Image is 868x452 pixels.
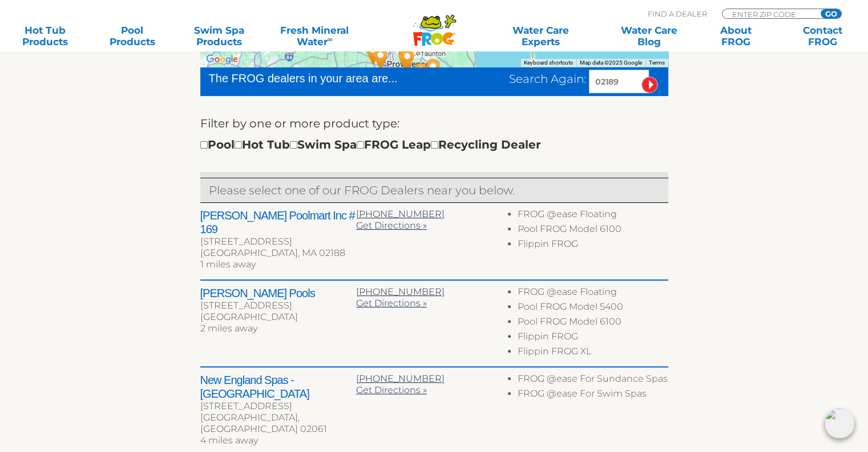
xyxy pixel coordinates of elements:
[11,25,79,47] a: Hot TubProducts
[509,72,586,86] span: Search Again:
[356,220,427,231] a: Get Directions »
[98,25,165,47] a: PoolProducts
[408,58,434,89] div: Hearthside Fireplace & Patio - Westport - 40 miles away.
[615,25,683,47] a: Water CareBlog
[368,43,394,74] div: The Pool Source - 42 miles away.
[209,181,660,199] p: Please select one of our FROG Dealers near you below.
[641,77,658,93] input: Submit
[200,311,356,323] div: [GEOGRAPHIC_DATA]
[789,25,857,47] a: ContactFROG
[200,300,356,311] div: [STREET_ADDRESS]
[821,9,841,18] input: GO
[518,286,668,301] li: FROG @ease Floating
[200,323,257,334] span: 2 miles away
[200,236,356,247] div: [STREET_ADDRESS]
[200,259,256,270] span: 1 miles away
[524,59,573,67] button: Keyboard shortcuts
[185,25,253,47] a: Swim SpaProducts
[518,223,668,238] li: Pool FROG Model 6100
[356,286,445,297] a: [PHONE_NUMBER]
[518,388,668,403] li: FROG @ease For Swim Spas
[648,9,707,19] p: Find A Dealer
[518,331,668,346] li: Flippin FROG
[356,209,445,219] a: [PHONE_NUMBER]
[518,301,668,316] li: Pool FROG Model 5400
[200,247,356,259] div: [GEOGRAPHIC_DATA], MA 02188
[580,59,642,66] span: Map data ©2025 Google
[200,412,356,435] div: [GEOGRAPHIC_DATA], [GEOGRAPHIC_DATA] 02061
[702,25,769,47] a: AboutFROG
[394,45,421,75] div: Cut Price Pools / Sun & Fun - 35 miles away.
[200,114,399,133] label: Filter by one or more product type:
[486,25,596,47] a: Water CareExperts
[518,238,668,253] li: Flippin FROG
[200,135,541,154] div: Pool Hot Tub Swim Spa FROG Leap Recycling Dealer
[518,209,668,223] li: FROG @ease Floating
[649,59,665,66] a: Terms (opens in new tab)
[200,286,356,300] h2: [PERSON_NAME] Pools
[209,70,439,87] div: The FROG dealers in your area are...
[393,44,419,75] div: Dynasty Pools & Spa - 35 miles away.
[272,25,357,47] a: Fresh MineralWater∞
[356,298,427,309] a: Get Directions »
[731,9,808,19] input: Zip Code Form
[200,209,356,236] h2: [PERSON_NAME] Poolmart Inc # 169
[825,409,854,438] img: openIcon
[203,52,241,67] a: Open this area in Google Maps (opens a new window)
[518,346,668,361] li: Flippin FROG XL
[327,35,332,43] sup: ∞
[200,401,356,412] div: [STREET_ADDRESS]
[518,316,668,331] li: Pool FROG Model 6100
[356,373,445,384] a: [PHONE_NUMBER]
[203,52,241,67] img: Google
[200,435,258,446] span: 4 miles away
[518,373,668,388] li: FROG @ease For Sundance Spas
[200,373,356,401] h2: New England Spas - [GEOGRAPHIC_DATA]
[356,385,427,395] a: Get Directions »
[360,38,386,69] div: Pools & Spas By Richard, Inc. - 42 miles away.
